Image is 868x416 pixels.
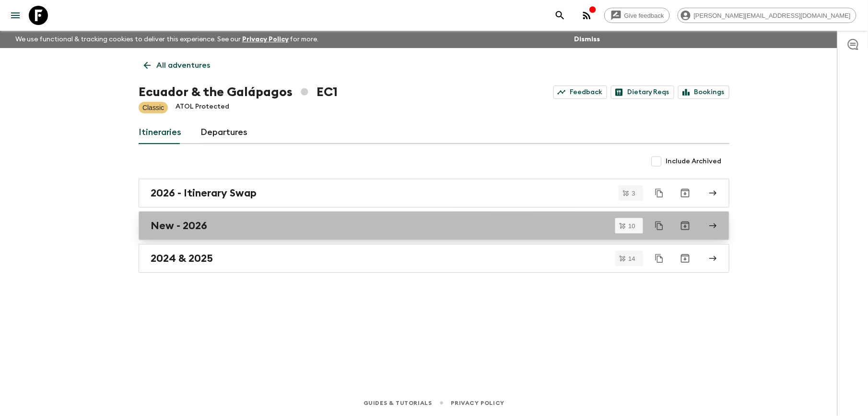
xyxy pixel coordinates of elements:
a: 2024 & 2025 [139,244,729,273]
p: We use functional & tracking cookies to deliver this experience. See our for more. [12,31,323,48]
h1: Ecuador & the Galápagos EC1 [139,83,338,102]
a: New - 2026 [139,211,729,240]
span: 14 [623,256,641,262]
a: Bookings [678,86,729,99]
span: [PERSON_NAME][EMAIL_ADDRESS][DOMAIN_NAME] [689,12,856,19]
a: Privacy Policy [242,36,289,43]
button: Duplicate [651,250,668,267]
p: Classic [142,103,164,112]
p: ATOL Protected [176,102,229,113]
button: Archive [676,216,695,235]
a: All adventures [139,56,215,75]
button: menu [6,6,25,25]
span: Include Archived [666,157,722,166]
a: Itineraries [139,121,181,144]
span: 3 [626,190,641,196]
button: Archive [676,249,695,268]
a: Privacy Policy [451,398,504,408]
a: Give feedback [604,8,670,23]
a: Departures [200,121,247,144]
button: Archive [676,184,695,203]
button: Duplicate [651,184,668,202]
a: 2026 - Itinerary Swap [139,179,729,208]
h2: 2024 & 2025 [151,252,213,265]
a: Feedback [553,86,607,99]
a: Dietary Reqs [611,86,674,99]
span: Give feedback [619,12,669,19]
div: [PERSON_NAME][EMAIL_ADDRESS][DOMAIN_NAME] [678,8,856,23]
a: Guides & Tutorials [364,398,432,408]
button: Dismiss [572,33,602,46]
p: All adventures [156,60,210,71]
h2: New - 2026 [151,220,207,232]
button: search adventures [551,6,570,25]
button: Duplicate [651,217,668,234]
h2: 2026 - Itinerary Swap [151,187,257,199]
span: 10 [623,223,641,229]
